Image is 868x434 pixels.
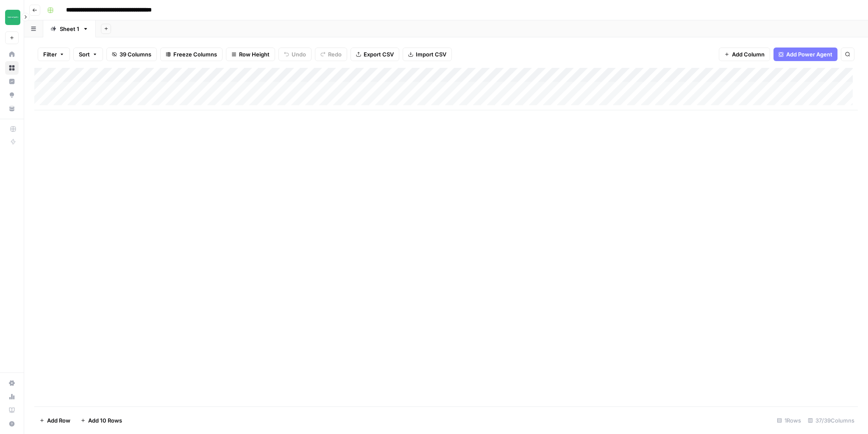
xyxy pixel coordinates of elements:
span: Filter [43,50,57,59]
button: Redo [315,48,347,61]
img: Team Empathy Logo [5,10,20,25]
a: Usage [5,390,19,403]
button: 39 Columns [106,48,157,61]
span: Add Column [732,50,765,59]
span: Sort [79,50,90,59]
button: Freeze Columns [160,48,223,61]
span: Add Power Agent [786,50,832,59]
button: Filter [38,48,70,61]
button: Export CSV [351,48,399,61]
div: Sheet 1 [60,25,79,33]
span: Redo [328,50,342,59]
a: Sheet 1 [43,20,96,37]
span: Row Height [239,50,270,59]
span: Add Row [47,416,70,425]
a: Learning Hub [5,403,19,417]
button: Undo [278,48,312,61]
span: Undo [292,50,306,59]
div: 37/39 Columns [804,414,858,427]
button: Import CSV [403,48,452,61]
span: Import CSV [416,50,446,59]
button: Help + Support [5,417,19,431]
span: 39 Columns [120,50,151,59]
a: Your Data [5,102,19,115]
span: Freeze Columns [173,50,217,59]
span: Add 10 Rows [88,416,122,425]
a: Insights [5,75,19,88]
a: Opportunities [5,88,19,102]
button: Add Column [719,48,770,61]
a: Settings [5,376,19,390]
a: Home [5,48,19,61]
button: Add 10 Rows [75,414,127,427]
button: Row Height [226,48,275,61]
button: Add Row [34,414,75,427]
span: Export CSV [364,50,394,59]
div: 1 Rows [773,414,804,427]
button: Add Power Agent [773,48,837,61]
button: Workspace: Team Empathy [5,7,19,28]
button: Sort [73,48,103,61]
a: Browse [5,61,19,75]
